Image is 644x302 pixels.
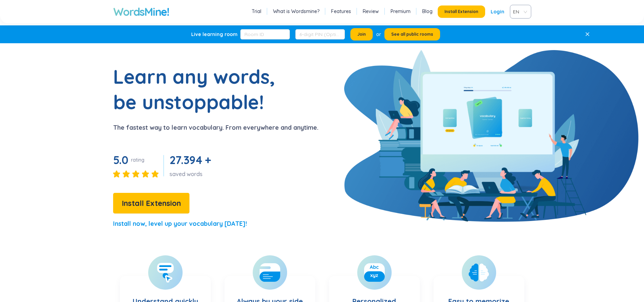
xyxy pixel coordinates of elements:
[491,5,504,18] a: Login
[438,5,485,18] button: Install Extension
[331,8,351,15] a: Features
[295,29,345,39] input: 6-digit PIN (Optional)
[391,32,433,37] span: See all public rooms
[113,193,189,213] button: Install Extension
[384,28,440,40] button: See all public rooms
[273,8,319,15] a: What is Wordsmine?
[350,28,373,40] button: Join
[113,64,285,115] h1: Learn any words, be unstoppable!
[113,123,318,132] p: The fastest way to learn vocabulary. From everywhere and anytime.
[122,197,181,209] span: Install Extension
[513,7,525,17] span: EN
[113,153,128,167] span: 5.0
[170,153,211,167] span: 27.394 +
[191,31,238,38] div: Live learning room
[113,5,169,19] a: WordsMine!
[113,219,247,229] p: Install now, level up your vocabulary [DATE]!
[170,170,214,178] div: saved words
[376,31,381,38] div: or
[391,8,411,15] a: Premium
[131,156,144,163] div: rating
[113,200,189,207] a: Install Extension
[363,8,379,15] a: Review
[252,8,261,15] a: Trial
[445,9,478,14] span: Install Extension
[357,32,366,37] span: Join
[240,29,290,39] input: Room ID
[422,8,433,15] a: Blog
